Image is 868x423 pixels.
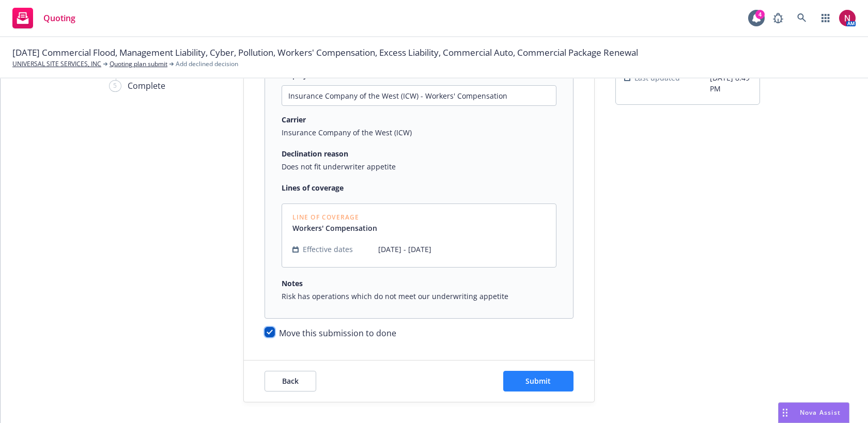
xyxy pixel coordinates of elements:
strong: Carrier [282,115,306,124]
a: Workers' Compensation [292,223,385,233]
a: Search [792,8,812,28]
a: Quoting plan submit [110,59,167,69]
span: Add declined decision [176,59,238,69]
div: 4 [755,10,765,19]
span: Insurance Company of the West (ICW) [282,127,556,138]
span: Line of Coverage [292,214,385,221]
div: 5 [109,80,121,92]
strong: Lines of coverage [282,183,344,193]
span: [DATE] - [DATE] [378,244,546,255]
a: Switch app [815,8,836,28]
span: Submit [525,376,551,386]
span: [DATE] 8:49 PM [710,72,751,94]
img: photo [839,10,856,26]
button: Submit [503,371,574,391]
div: Complete [128,80,165,92]
button: Nova Assist [778,402,849,423]
strong: Notes [282,278,303,288]
span: Effective dates [303,244,353,255]
span: Nova Assist [800,408,841,417]
span: Move this submission to done [279,327,396,339]
div: Drag to move [779,403,792,422]
a: Report a Bug [768,8,788,28]
button: Back [265,371,316,391]
span: Does not fit underwriter appetite [282,161,556,172]
a: Quoting [8,4,80,33]
strong: Declination reason [282,149,348,159]
a: UNIVERSAL SITE SERVICES, INC [12,59,101,69]
span: Quoting [43,14,75,22]
span: Back [282,376,299,386]
span: Risk has operations which do not meet our underwriting appetite [282,291,556,302]
span: [DATE] Commercial Flood, Management Liability, Cyber, Pollution, Workers' Compensation, Excess Li... [12,46,638,59]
